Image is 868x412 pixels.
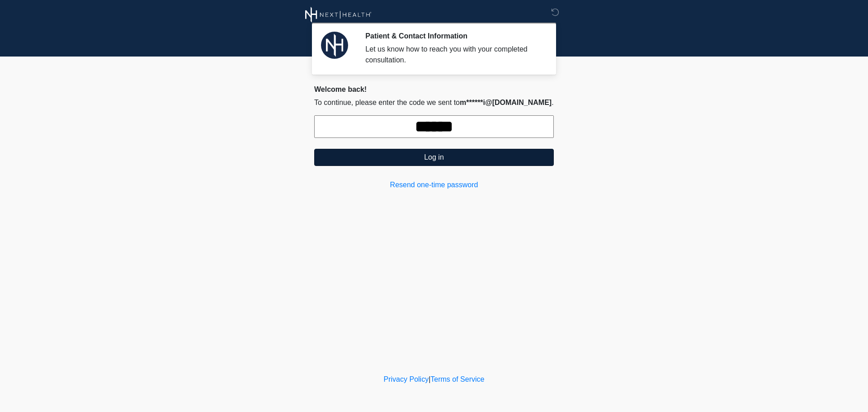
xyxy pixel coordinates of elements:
[365,32,540,40] h2: Patient & Contact Information
[384,375,429,383] a: Privacy Policy
[314,180,554,190] a: Resend one-time password
[321,32,348,59] img: Agent Avatar
[314,149,554,166] button: Log in
[314,85,554,94] h2: Welcome back!
[314,97,554,108] p: To continue, please enter the code we sent to .
[429,375,430,383] a: |
[365,44,540,66] div: Let us know how to reach you with your completed consultation.
[305,7,372,23] img: Next Health Wellness Logo
[430,375,484,383] a: Terms of Service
